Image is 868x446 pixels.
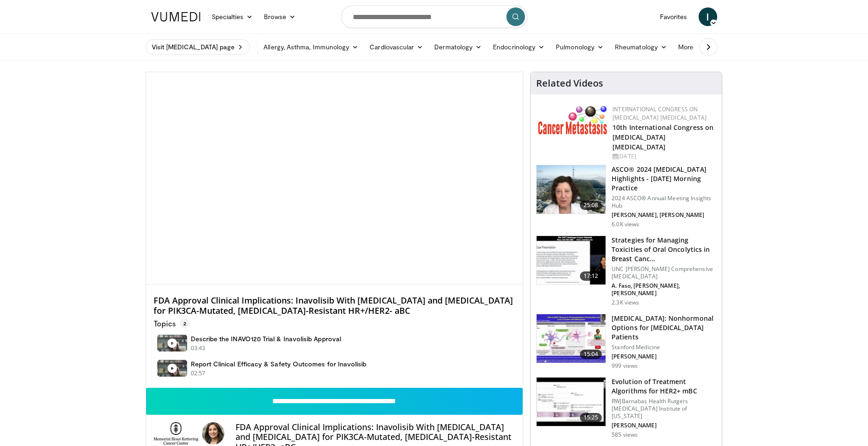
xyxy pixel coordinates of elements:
[536,377,716,439] a: 15:25 Evolution of Treatment Algorithms for HER2+ mBC RWJBarnabas Health Rutgers [MEDICAL_DATA] I...
[612,123,713,151] a: 10th International Congress on [MEDICAL_DATA] [MEDICAL_DATA]
[154,319,190,328] p: Topics
[191,344,206,352] p: 03:43
[612,422,716,429] p: [PERSON_NAME]
[536,165,716,228] a: 25:08 ASCO® 2024 [MEDICAL_DATA] Highlights - [DATE] Morning Practice 2024 ASCO® Annual Meeting In...
[612,314,716,342] h3: [MEDICAL_DATA]: Nonhormonal Options for [MEDICAL_DATA] Patients
[487,38,550,56] a: Endocrinology
[191,369,206,378] p: 02:57
[191,335,341,343] h4: Describe the INAVO120 Trial & Inavolisib Approval
[612,353,716,360] p: [PERSON_NAME]
[536,236,716,306] a: 17:12 Strategies for Managing Toxicities of Oral Oncolytics in Breast Canc… UNC [PERSON_NAME] Com...
[612,299,639,306] p: 2.3K views
[580,271,602,281] span: 17:12
[536,314,716,370] a: 15:04 [MEDICAL_DATA]: Nonhormonal Options for [MEDICAL_DATA] Patients Stanford Medicine [PERSON_N...
[429,38,487,56] a: Dermatology
[180,319,190,328] span: 2
[612,362,638,370] p: 999 views
[151,12,201,21] img: VuMedi Logo
[612,377,716,396] h3: Evolution of Treatment Algorithms for HER2+ mBC
[537,314,606,363] img: 17c7b23e-a2ae-4ec4-982d-90d85294c799.150x105_q85_crop-smart_upscale.jpg
[612,398,716,420] p: RWJBarnabas Health Rutgers [MEDICAL_DATA] Institute of [US_STATE]
[206,7,259,26] a: Specialties
[537,236,606,284] img: 7eb00e7f-02a9-4560-a2bb-2d16661475ed.150x105_q85_crop-smart_upscale.jpg
[612,211,716,219] p: [PERSON_NAME], [PERSON_NAME]
[537,165,606,214] img: 37b84944-f7ba-4b64-8bc9-1ee66f3848a7.png.150x105_q85_crop-smart_upscale.png
[612,431,638,439] p: 585 views
[537,378,606,426] img: 84cf5a7c-2f1a-45eb-a956-2383fb09d185.150x105_q85_crop-smart_upscale.jpg
[580,350,602,359] span: 15:04
[612,152,714,161] div: [DATE]
[612,236,716,264] h3: Strategies for Managing Toxicities of Oral Oncolytics in Breast Canc…
[612,282,716,297] p: A. Faso, [PERSON_NAME], [PERSON_NAME]
[609,38,673,56] a: Rheumatology
[154,296,516,316] h4: FDA Approval Clinical Implications: Inavolisib With [MEDICAL_DATA] and [MEDICAL_DATA] for PIK3CA-...
[538,105,608,135] img: 6ff8bc22-9509-4454-a4f8-ac79dd3b8976.png.150x105_q85_autocrop_double_scale_upscale_version-0.2.png
[536,78,603,89] h4: Related Videos
[673,38,708,56] a: More
[258,7,301,26] a: Browse
[612,165,716,193] h3: ASCO® 2024 [MEDICAL_DATA] Highlights - [DATE] Morning Practice
[612,344,716,351] p: Stanford Medicine
[146,72,523,284] video-js: Video Player
[612,265,716,280] p: UNC [PERSON_NAME] Comprehensive [MEDICAL_DATA]
[191,360,367,368] h4: Report Clinical Efficacy & Safety Outcomes for Inavolisib
[550,38,609,56] a: Pulmonology
[654,7,693,26] a: Favorites
[364,38,429,56] a: Cardiovascular
[699,7,717,26] a: I
[258,38,364,56] a: Allergy, Asthma, Immunology
[202,422,224,445] img: Avatar
[341,6,527,28] input: Search topics, interventions
[154,422,199,445] img: Memorial Sloan Kettering Cancer Center
[612,105,707,122] a: International Congress on [MEDICAL_DATA] [MEDICAL_DATA]
[612,195,716,209] p: 2024 ASCO® Annual Meeting Insights Hub
[612,221,639,228] p: 6.0K views
[146,39,250,55] a: Visit [MEDICAL_DATA] page
[580,201,602,210] span: 25:08
[580,413,602,422] span: 15:25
